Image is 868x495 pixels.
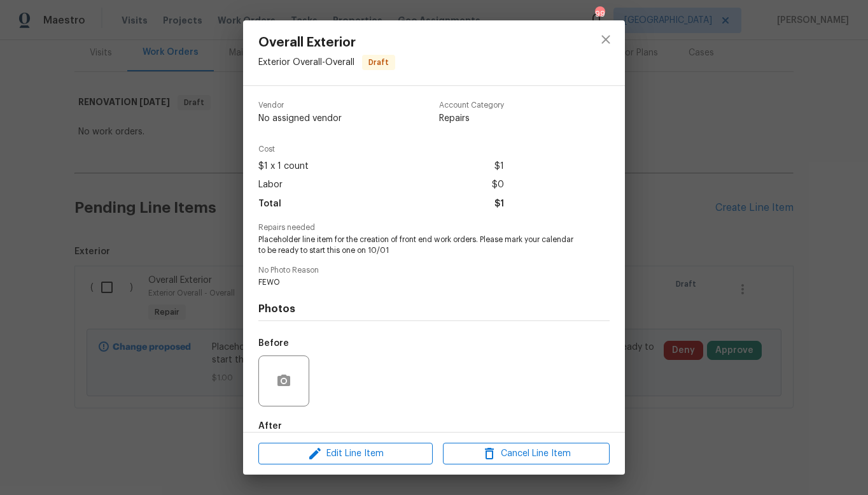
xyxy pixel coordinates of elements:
[258,303,610,315] h4: Photos
[258,58,354,67] span: Exterior Overall - Overall
[494,195,504,213] span: $1
[258,145,504,154] span: Cost
[591,24,621,55] button: close
[258,36,395,50] span: Overall Exterior
[258,157,309,176] span: $1 x 1 count
[258,443,433,465] button: Edit Line Item
[258,112,342,125] span: No assigned vendor
[494,157,504,176] span: $1
[595,8,604,20] div: 99
[363,56,394,69] span: Draft
[258,277,575,288] span: FEWO
[258,234,575,256] span: Placeholder line item for the creation of front end work orders. Please mark your calendar to be ...
[258,224,610,232] span: Repairs needed
[258,101,342,110] span: Vendor
[258,176,283,194] span: Labor
[258,339,289,348] h5: Before
[443,443,610,465] button: Cancel Line Item
[439,112,504,125] span: Repairs
[258,195,281,213] span: Total
[258,422,282,431] h5: After
[439,101,504,110] span: Account Category
[492,176,504,194] span: $0
[262,446,429,462] span: Edit Line Item
[258,266,610,275] span: No Photo Reason
[447,446,606,462] span: Cancel Line Item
